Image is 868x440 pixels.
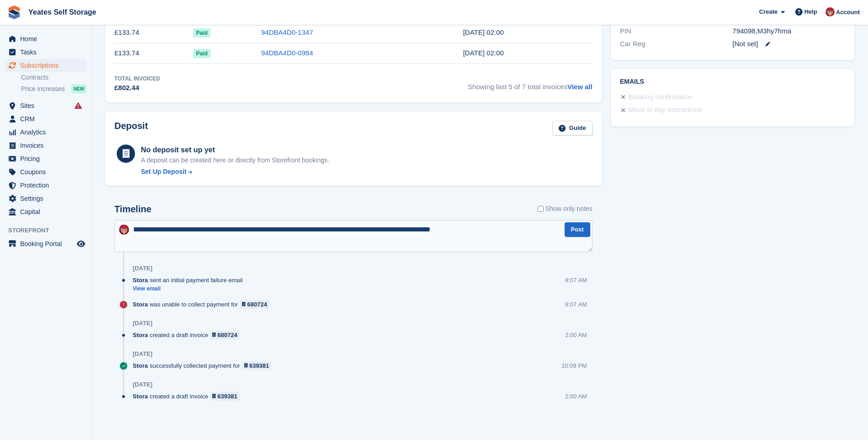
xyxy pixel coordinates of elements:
a: 94DBA4D0-1347 [261,28,313,36]
a: menu [5,152,86,165]
div: 10:09 PM [561,361,587,370]
span: Help [804,7,817,16]
span: Capital [20,205,75,218]
span: Subscriptions [20,59,75,72]
div: 794098,M3hy7hma [733,26,845,37]
div: 8:07 AM [565,276,587,284]
span: Stora [133,331,148,339]
div: 2:00 AM [565,392,587,401]
span: Stora [133,300,148,309]
a: menu [5,126,86,139]
span: Paid [193,28,210,38]
div: [Not set] [733,39,845,49]
a: Guide [552,121,593,136]
a: menu [5,113,86,125]
span: Stora [133,276,148,284]
div: 680724 [247,300,267,309]
a: 639381 [210,392,240,401]
img: Wendie Tanner [825,7,835,16]
a: menu [5,192,86,205]
span: Protection [20,179,75,192]
div: created a draft invoice [133,331,244,339]
div: [DATE] [133,381,152,388]
span: Paid [193,49,210,58]
div: Set Up Deposit [141,167,187,177]
button: Post [565,222,590,237]
h2: Deposit [114,121,148,136]
div: £802.44 [114,83,160,93]
a: View email [133,285,247,293]
span: Settings [20,192,75,205]
div: No deposit set up yet [141,145,329,156]
span: Storefront [8,226,91,235]
span: Pricing [20,152,75,165]
span: Sites [20,99,75,112]
a: 94DBA4D0-0984 [261,49,313,57]
div: Booking confirmation [629,92,693,103]
span: Booking Portal [20,237,75,250]
input: Show only notes [538,204,544,214]
div: [DATE] [133,320,152,327]
h2: Emails [620,78,845,86]
time: 2025-04-08 01:00:45 UTC [463,49,504,57]
a: menu [5,179,86,192]
span: Analytics [20,126,75,139]
span: Create [759,7,777,16]
div: 639381 [217,392,237,401]
a: menu [5,205,86,218]
span: Invoices [20,139,75,152]
div: [DATE] [133,265,152,272]
div: 8:07 AM [565,300,587,309]
i: Smart entry sync failures have occurred [75,102,82,109]
a: menu [5,166,86,178]
a: Preview store [75,238,86,249]
h2: Timeline [114,204,151,215]
td: £133.74 [114,43,193,64]
a: menu [5,139,86,152]
div: [DATE] [133,350,152,358]
time: 2025-05-08 01:00:06 UTC [463,28,504,36]
span: Account [836,8,860,17]
div: 680724 [217,331,237,339]
div: sent an initial payment failure email [133,276,247,284]
div: Move in day instructions [629,105,702,116]
span: CRM [20,113,75,125]
a: Contracts [21,73,86,82]
a: menu [5,237,86,250]
div: Car Reg [620,39,733,49]
a: Set Up Deposit [141,167,329,177]
a: View all [567,83,593,91]
div: NEW [71,84,86,93]
span: Price increases [21,85,65,93]
a: 639381 [242,361,272,370]
a: menu [5,32,86,45]
span: Home [20,32,75,45]
a: 680724 [240,300,270,309]
span: Stora [133,361,148,370]
a: menu [5,46,86,59]
span: Stora [133,392,148,401]
a: Yeates Self Storage [25,5,100,20]
label: Show only notes [538,204,593,214]
span: Showing last 5 of 7 total invoices [468,75,592,93]
div: PIN [620,26,733,37]
a: Price increases NEW [21,84,86,94]
div: 639381 [249,361,269,370]
img: Wendie Tanner [119,225,129,235]
div: Total Invoiced [114,75,160,83]
div: was unable to collect payment for [133,300,274,309]
img: stora-icon-8386f47178a22dfd0bd8f6a31ec36ba5ce8667c1dd55bd0f319d3a0aa187defe.svg [7,5,21,19]
div: 2:00 AM [565,331,587,339]
td: £133.74 [114,22,193,43]
p: A deposit can be created here or directly from Storefront bookings. [141,156,329,165]
a: menu [5,99,86,112]
span: Coupons [20,166,75,178]
div: successfully collected payment for [133,361,276,370]
a: 680724 [210,331,240,339]
span: Tasks [20,46,75,59]
a: menu [5,59,86,72]
div: created a draft invoice [133,392,244,401]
